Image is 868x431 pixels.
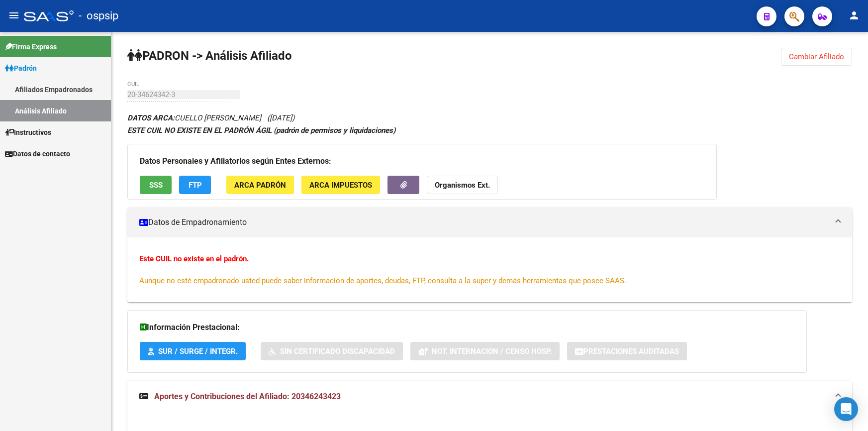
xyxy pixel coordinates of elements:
[234,181,286,190] span: ARCA Padrón
[834,397,858,421] div: Open Intercom Messenger
[127,113,261,122] span: CUELLO [PERSON_NAME]
[267,113,294,122] span: ([DATE])
[5,41,57,52] span: Firma Express
[5,63,37,74] span: Padrón
[261,342,403,360] button: Sin Certificado Discapacidad
[139,254,249,263] strong: Este CUIL no existe en el padrón.
[427,176,498,194] button: Organismos Ext.
[848,9,860,21] mat-icon: person
[140,154,704,168] h3: Datos Personales y Afiliatorios según Entes Externos:
[127,208,852,237] mat-expansion-panel-header: Datos de Empadronamiento
[189,181,202,190] span: FTP
[158,347,238,356] span: SUR / SURGE / INTEGR.
[127,237,852,302] div: Datos de Empadronamiento
[8,9,20,21] mat-icon: menu
[432,347,552,356] span: Not. Internacion / Censo Hosp.
[567,342,687,360] button: Prestaciones Auditadas
[5,127,51,138] span: Instructivos
[154,392,341,401] span: Aportes y Contribuciones del Afiliado: 20346243423
[140,176,172,194] button: SSS
[280,347,395,356] span: Sin Certificado Discapacidad
[139,217,828,228] mat-panel-title: Datos de Empadronamiento
[139,276,626,285] span: Aunque no esté empadronado usted puede saber información de aportes, deudas, FTP, consulta a la s...
[583,347,679,356] span: Prestaciones Auditadas
[781,48,852,66] button: Cambiar Afiliado
[179,176,211,194] button: FTP
[127,113,175,122] strong: DATOS ARCA:
[140,321,794,334] h3: Información Prestacional:
[127,381,852,413] mat-expansion-panel-header: Aportes y Contribuciones del Afiliado: 20346243423
[410,342,560,360] button: Not. Internacion / Censo Hosp.
[140,342,246,360] button: SUR / SURGE / INTEGR.
[149,181,163,190] span: SSS
[301,176,380,194] button: ARCA Impuestos
[79,5,118,27] span: - ospsip
[127,49,292,63] strong: PADRON -> Análisis Afiliado
[309,181,372,190] span: ARCA Impuestos
[5,148,70,159] span: Datos de contacto
[127,126,395,135] strong: ESTE CUIL NO EXISTE EN EL PADRÓN ÁGIL (padrón de permisos y liquidaciones)
[435,181,490,190] strong: Organismos Ext.
[226,176,294,194] button: ARCA Padrón
[789,52,844,61] span: Cambiar Afiliado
